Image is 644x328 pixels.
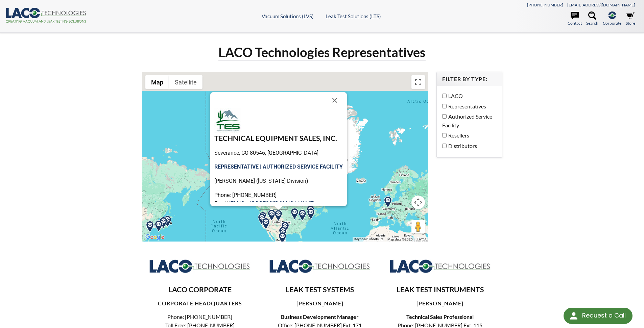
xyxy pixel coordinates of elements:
[269,259,371,273] img: Logo_LACO-TECH_hi-res.jpg
[169,75,202,89] button: Show satellite imagery
[147,285,253,295] h3: LACO CORPORATE
[568,310,579,321] img: round button
[582,308,626,323] div: Request a Call
[214,134,343,143] h3: TECHNICAL EQUIPMENT SALES, INC.
[586,11,598,26] a: Search
[411,220,425,233] button: Drag Pegman onto the map to open Street View
[442,114,447,119] input: Authorized Service Facility
[354,237,383,242] button: Keyboard shortcuts
[214,177,343,185] p: [PERSON_NAME] ([US_STATE] Division)
[149,259,251,273] img: Logo_LACO-TECH_hi-res.jpg
[416,300,463,306] strong: [PERSON_NAME]
[281,313,359,320] strong: Business Development Manager
[214,191,343,217] p: Phone: [PHONE_NUMBER] Email: Web:
[442,102,493,111] label: Representatives
[626,11,635,26] a: Store
[262,13,314,19] a: Vacuum Solutions (LVS)
[442,94,447,98] input: LACO
[442,104,447,108] input: Representatives
[387,237,413,241] span: Map data ©2025
[442,112,493,129] label: Authorized Service Facility
[567,2,635,7] a: [EMAIL_ADDRESS][DOMAIN_NAME]
[214,108,241,133] img: TES_Technical-Equipment-Sales_80X72.jpg
[568,11,582,26] a: Contact
[442,131,493,140] label: Resellers
[144,233,166,242] a: Open this area in Google Maps (opens a new window)
[411,75,425,89] button: Toggle fullscreen view
[158,300,242,306] strong: CORPORATE HEADQUARTERS
[442,142,493,150] label: Distributors
[603,20,621,26] span: Corporate
[389,259,491,273] img: Logo_LACO-TECH_hi-res.jpg
[326,13,381,19] a: Leak Test Solutions (LTS)
[327,92,343,108] button: Close
[411,196,425,209] button: Map camera controls
[145,75,169,89] button: Show street map
[406,313,474,320] strong: Technical Sales Professional
[442,76,496,83] h4: Filter by Type:
[229,200,314,207] a: [EMAIL_ADDRESS][DOMAIN_NAME]
[214,149,343,157] p: Severance, CO 80546, [GEOGRAPHIC_DATA]
[442,133,447,137] input: Resellers
[442,144,447,148] input: Distributors
[296,300,343,306] strong: [PERSON_NAME]
[267,285,373,295] h3: LEAK TEST SYSTEMS
[417,237,426,241] a: Terms (opens in new tab)
[564,308,633,324] div: Request a Call
[527,2,563,7] a: [PHONE_NUMBER]
[218,44,426,61] h1: LACO Technologies Representatives
[144,233,166,242] img: Google
[442,92,493,100] label: LACO
[387,285,493,295] h3: LEAK TEST INSTRUMENTS
[214,163,343,170] strong: REPRESENTATIVE | AUTHORIZED SERVICE FACILITY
